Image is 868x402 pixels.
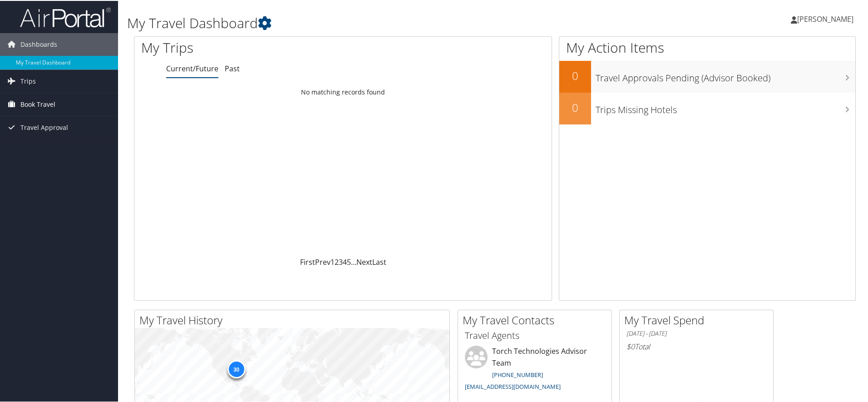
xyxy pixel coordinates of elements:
a: 0Trips Missing Hotels [559,92,855,124]
h1: My Action Items [559,37,855,56]
a: Current/Future [166,63,218,73]
span: $0 [626,341,635,351]
li: Torch Technologies Advisor Team [460,345,609,393]
a: [PERSON_NAME] [791,5,863,32]
h1: My Travel Dashboard [127,13,617,32]
h3: Travel Agents [465,328,605,341]
a: 5 [347,256,351,266]
a: 4 [343,256,347,266]
span: Book Travel [20,92,55,115]
h1: My Trips [141,37,371,56]
a: Prev [315,256,330,266]
a: Last [372,256,386,266]
h2: My Travel Contacts [463,312,612,327]
td: No matching records found [134,83,552,99]
span: [PERSON_NAME] [797,13,853,23]
span: Travel Approval [20,115,68,138]
a: 0Travel Approvals Pending (Advisor Booked) [559,60,855,92]
div: 30 [227,359,245,377]
h2: 0 [559,67,591,83]
h3: Travel Approvals Pending (Advisor Booked) [596,66,855,84]
h2: My Travel Spend [624,312,773,327]
a: First [300,256,315,266]
a: Past [225,63,240,73]
h3: Trips Missing Hotels [596,98,855,115]
a: Next [356,256,372,266]
a: 2 [335,256,339,266]
a: 3 [339,256,343,266]
h2: 0 [559,99,591,114]
a: [PHONE_NUMBER] [492,370,543,378]
h2: My Travel History [139,312,449,327]
a: [EMAIL_ADDRESS][DOMAIN_NAME] [465,382,561,390]
h6: Total [626,341,766,351]
span: … [351,256,356,266]
a: 1 [330,256,335,266]
span: Dashboards [20,32,57,55]
span: Trips [20,69,36,92]
img: airportal-logo.png [20,6,111,27]
h6: [DATE] - [DATE] [626,328,766,337]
